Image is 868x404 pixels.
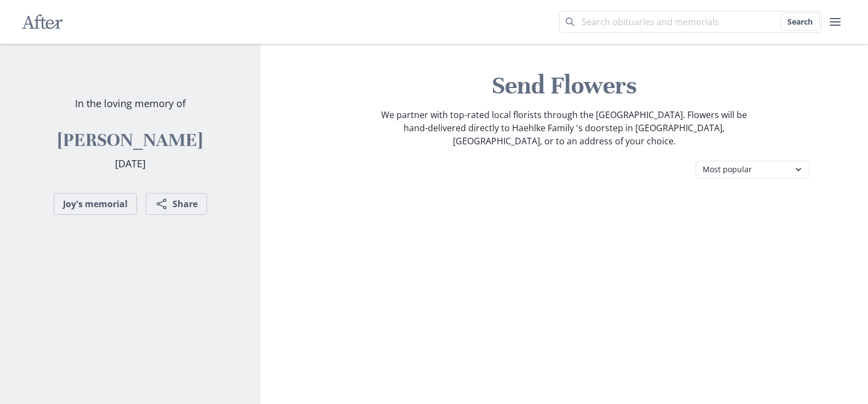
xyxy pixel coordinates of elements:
button: Share [146,193,207,215]
span: [DATE] [115,157,146,170]
h2: [PERSON_NAME] [58,128,203,152]
h1: Send Flowers [269,70,860,102]
button: Search [780,13,820,31]
p: In the loving memory of [75,96,186,111]
p: We partner with top-rated local florists through the [GEOGRAPHIC_DATA]. Flowers will be hand-deli... [380,108,748,148]
input: Search term [559,11,822,33]
select: Category filter [695,161,809,178]
button: user menu [824,11,846,33]
a: Joy's memorial [54,193,137,215]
